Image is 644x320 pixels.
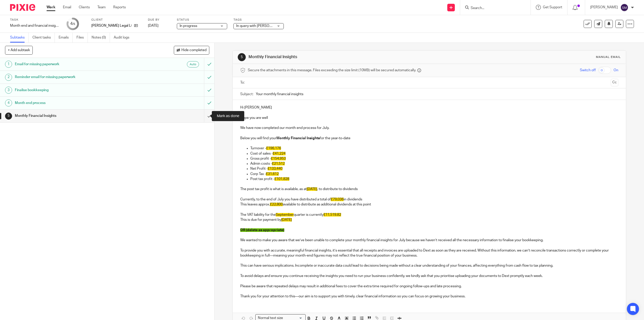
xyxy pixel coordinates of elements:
label: Status [177,18,227,22]
p: To avoid delays and ensure you continue receiving the insights you need to run your business conf... [240,273,618,278]
p: Currently, to the end of July you have distributed a total of in dividends [240,197,618,202]
div: 5 [238,53,246,61]
a: Work [47,5,55,10]
a: Email [63,5,71,10]
h1: Monthly Financial Insights [15,112,138,120]
label: Due by [148,18,171,22]
p: Hope you are well [240,115,618,120]
p: Gross profit - [250,156,618,161]
p: Cost of sales - [250,151,618,156]
span: Secure the attachments in this message. Files exceeding the size limit (10MB) will be secured aut... [248,68,416,73]
span: In query with [PERSON_NAME] [236,24,285,28]
span: In progress [180,24,197,28]
span: £133,440 [268,167,283,170]
img: Pixie [10,4,35,11]
label: Tags [233,18,284,22]
button: + Add subtask [5,46,33,54]
div: 2 [5,74,12,81]
div: 4 [5,99,12,106]
a: Files [76,33,88,43]
h1: Monthly Financial Insights [249,54,440,60]
a: Emails [59,33,73,43]
a: Clients [79,5,90,10]
p: Thank you for your attention to this—our aim is to support you with timely, clear financial infor... [240,294,618,299]
span: £196,176 [266,147,281,150]
label: Task [10,18,60,22]
p: Post tax profit - [250,176,618,182]
div: Manual email [596,55,621,59]
span: £11,519.82 [324,213,341,217]
span: Hide completed [181,48,207,52]
label: Client [91,18,142,22]
div: Month end and financial insights [10,23,60,28]
p: [PERSON_NAME] [590,5,618,10]
p: This can have serious implications. Incomplete or inaccurate data could lead to decisions being m... [240,263,618,268]
h1: Email for missing paperwork [15,60,138,68]
span: [DATE] [281,218,292,222]
span: [DATE] [307,187,317,191]
p: We have now completed our month end process for July. [240,125,618,130]
button: Cc [611,79,618,86]
input: Search [470,6,515,11]
a: Client tasks [32,33,55,43]
a: Notes (0) [92,33,110,43]
p: Turnover - [250,146,618,151]
h1: Finalise bookkeeping [15,86,138,94]
span: £21,512 [272,162,285,165]
p: The post tax profit is what is available, as at , to distribute to dividends [240,187,618,192]
a: Subtasks [10,33,29,43]
p: This is due for payment by [240,217,618,222]
span: £41,224 [273,152,286,155]
p: The VAT liability for the quarter is currently [240,212,618,217]
p: Net Profit - [250,166,618,171]
h1: Reminder email for missing paperwork [15,73,138,81]
span: £31,612 [266,172,279,176]
p: Corp Tax - [250,171,618,176]
p: Admin costs - [250,161,618,166]
p: We wanted to make you aware that we’ve been unable to complete your monthly financial insights fo... [240,238,618,243]
p: [PERSON_NAME] Legal Ltd [91,23,132,28]
span: Get Support [543,6,562,9]
div: 3 [5,87,12,94]
label: Subject: [240,92,253,97]
span: £154,953 [271,157,286,160]
p: Below you will find your for the year-to-date [240,136,618,141]
a: Team [97,5,106,10]
div: 5 [5,113,12,120]
a: Audit logs [114,33,133,43]
span: £79,036 [331,198,344,201]
span: OR (delete as appropriate) [240,228,284,232]
div: 4 [70,21,75,27]
img: svg%3E [620,4,628,12]
p: Please be aware that repeated delays may result in additional fees to cover the extra time requir... [240,284,618,289]
a: Reports [113,5,126,10]
button: Hide completed [174,46,209,54]
p: Hi [PERSON_NAME] [240,105,618,110]
p: To provide you with accurate, meaningful financial insights, it’s essential that all receipts and... [240,248,618,258]
span: On [614,68,618,73]
span: [DATE] [148,24,158,27]
div: Auto [187,61,199,67]
p: This leaves approx. available to distribute as additional dividends at this point [240,202,618,207]
label: To: [240,80,246,85]
span: Switch off [580,68,596,73]
strong: Monthly Financial Insights [276,136,320,140]
h1: Month end process [15,99,138,107]
span: £101,828 [274,177,289,181]
span: September [276,213,294,217]
span: £22,800 [270,203,283,206]
div: 1 [5,61,12,68]
small: /5 [72,23,75,25]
